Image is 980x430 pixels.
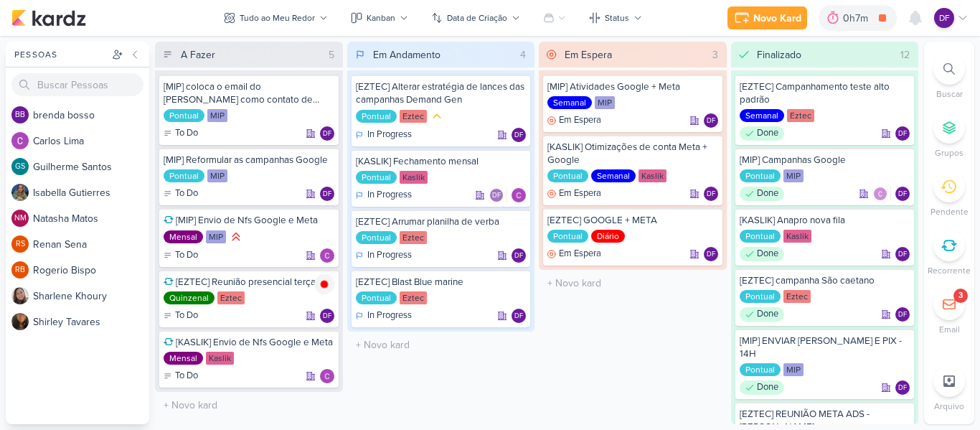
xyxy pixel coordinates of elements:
li: Ctrl + F [924,53,974,101]
div: To Do [164,187,198,201]
div: Semanal [547,96,592,109]
div: Diego Freitas [512,128,526,142]
div: To Do [164,126,198,141]
div: [MIP] Reformular as campanhas Google [164,154,334,167]
div: Diego Freitas [895,187,910,201]
img: Carlos Lima [11,132,29,149]
p: DF [492,192,501,200]
p: To Do [175,369,198,383]
div: Em Espera [547,113,601,128]
div: Responsável: Carlos Lima [512,188,526,202]
div: Done [740,247,784,261]
div: Diego Freitas [704,247,718,261]
div: Diego Freitas [895,307,910,322]
p: DF [323,313,331,320]
div: MIP [783,169,804,182]
div: Kaslik [783,230,811,243]
div: 12 [895,47,915,62]
div: Eztec [400,110,427,123]
div: [KASLIK] Anapro nova fila [740,214,910,227]
div: [EZTEC] Arrumar planilha de verba [356,215,527,228]
div: Pontual [740,290,781,303]
div: Semanal [591,169,636,182]
div: To Do [164,248,198,263]
p: GS [15,163,25,171]
div: Diego Freitas [895,247,910,261]
p: In Progress [367,188,412,202]
p: DF [898,131,907,138]
div: Responsável: Diego Freitas [895,126,910,141]
div: Responsável: Diego Freitas [704,247,718,261]
div: Finalizado [757,47,801,62]
div: [KASLIK] Otimizações de conta Meta + Google [547,141,718,167]
p: Done [757,187,778,201]
div: In Progress [356,128,412,142]
div: Pontual [547,169,588,182]
p: Grupos [935,146,963,159]
div: Diego Freitas [512,248,526,263]
div: N a t a s h a M a t o s [33,211,149,226]
div: Rogerio Bispo [11,261,29,279]
p: To Do [175,126,198,141]
div: In Progress [356,309,412,323]
div: Eztec [217,291,245,304]
div: Diego Freitas [895,126,910,141]
div: Pontual [740,230,781,243]
div: Em Espera [565,47,612,62]
div: S h a r l e n e K h o u r y [33,289,149,304]
input: + Novo kard [350,335,532,355]
div: Diário [591,230,625,243]
p: In Progress [367,128,412,142]
img: Carlos Lima [320,248,334,263]
div: Em Espera [547,187,601,201]
div: [KASLIK] Fechamento mensal [356,155,527,168]
div: b r e n d a b o s s o [33,108,149,123]
div: Diego Freitas [320,126,334,141]
div: Em Espera [547,247,601,261]
div: Responsável: Diego Freitas [512,128,526,142]
div: Pontual [547,230,588,243]
div: In Progress [356,188,412,202]
input: + Novo kard [542,273,724,294]
div: Pontual [164,169,204,182]
p: DF [514,132,523,139]
div: R e n a n S e n a [33,237,149,252]
input: Buscar Pessoas [11,73,143,96]
div: Diego Freitas [704,187,718,201]
div: Responsável: Diego Freitas [895,247,910,261]
div: C a r l o s L i m a [33,134,149,149]
p: DF [707,251,715,258]
div: Colaboradores: Carlos Lima [873,187,891,201]
div: I s a b e l l a G u t i e r r e s [33,185,149,200]
p: Email [939,323,960,336]
div: Responsável: Carlos Lima [320,248,334,263]
p: In Progress [367,248,412,263]
div: Guilherme Santos [11,158,29,175]
div: Pontual [740,169,781,182]
div: MIP [206,230,226,243]
p: DF [514,313,523,320]
div: [EZTEC] Alterar estratégia de lances das campanhas Demand Gen [356,80,527,106]
div: To Do [164,309,198,323]
div: Diego Freitas [320,187,334,201]
div: Kaslik [206,352,234,365]
div: Done [740,187,784,201]
div: MIP [207,109,227,122]
p: NM [14,215,27,223]
div: Eztec [400,291,427,304]
p: Em Espera [559,247,601,261]
p: DF [898,191,907,198]
img: kardz.app [11,9,86,27]
div: Pontual [356,171,397,184]
p: Pendente [930,205,969,218]
div: Pontual [164,109,204,122]
div: Pontual [356,110,397,123]
div: Quinzenal [164,291,215,304]
img: tracking [314,274,334,294]
div: Diego Freitas [704,113,718,128]
div: 3 [707,47,724,62]
div: S h i r l e y T a v a r e s [33,314,149,329]
div: [EZTEC] Campanhamento teste alto padrão [740,80,910,106]
img: Sharlene Khoury [11,287,29,304]
div: G u i l h e r m e S a n t o s [33,159,149,174]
